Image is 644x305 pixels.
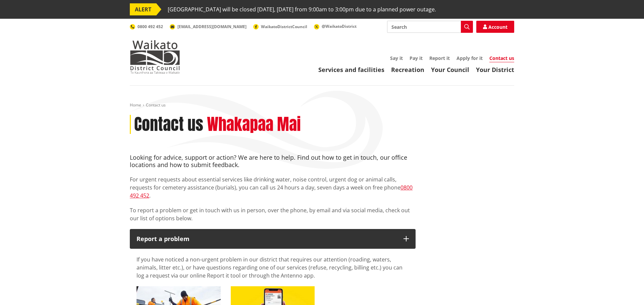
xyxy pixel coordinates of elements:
a: Account [476,21,514,33]
a: 0800 492 452 [130,184,413,199]
p: For urgent requests about essential services like drinking water, noise control, urgent dog or an... [130,175,416,200]
span: Contact us [146,102,166,108]
a: Pay it [410,55,423,61]
img: Waikato District Council - Te Kaunihera aa Takiwaa o Waikato [130,40,180,74]
h2: Whakapaa Mai [207,115,301,134]
a: Report it [429,55,450,61]
p: Report a problem [137,236,397,242]
a: 0800 492 452 [130,24,163,29]
a: @WaikatoDistrict [314,23,357,29]
span: 0800 492 452 [138,24,163,29]
a: Home [130,102,141,108]
nav: breadcrumb [130,102,514,108]
span: [EMAIL_ADDRESS][DOMAIN_NAME] [177,24,247,29]
a: Your Council [431,66,469,74]
a: WaikatoDistrictCouncil [253,24,307,29]
h1: Contact us [134,115,203,134]
p: To report a problem or get in touch with us in person, over the phone, by email and via social me... [130,206,416,222]
a: Say it [390,55,403,61]
h4: Looking for advice, support or action? We are here to help. Find out how to get in touch, our off... [130,154,416,168]
button: Report a problem [130,229,416,249]
input: Search input [387,21,473,33]
a: Services and facilities [318,66,384,74]
a: Your District [476,66,514,74]
span: [GEOGRAPHIC_DATA] will be closed [DATE], [DATE] from 9:00am to 3:00pm due to a planned power outage. [168,3,436,15]
span: If you have noticed a non-urgent problem in our district that requires our attention (roading, wa... [137,256,402,279]
a: Recreation [391,66,424,74]
span: WaikatoDistrictCouncil [261,24,307,29]
a: Apply for it [457,55,483,61]
span: @WaikatoDistrict [322,23,357,29]
a: Contact us [489,55,514,62]
span: ALERT [130,3,156,15]
a: [EMAIL_ADDRESS][DOMAIN_NAME] [170,24,247,29]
